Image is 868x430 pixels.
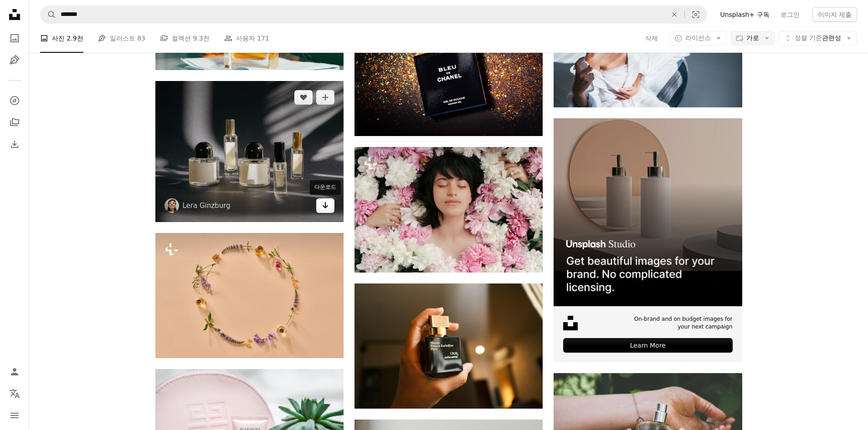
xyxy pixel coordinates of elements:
img: 많은 분홍색과 흰색 모란에 아름 다운 갈색 머리 소녀입니다. 모란 꽃과 함께 행복 한 boho 여자 초상화, 상위 뷰. 창조적 인 꽃 사진입니다. 아로마 향기 개념. 세계 여... [354,147,543,272]
a: 일러스트 [5,51,24,69]
img: file-1631678316303-ed18b8b5cb9cimage [563,316,578,330]
a: 홈 — Unsplash [5,5,24,25]
button: 좋아요 [294,90,313,105]
img: file-1715714113747-b8b0561c490eimage [554,118,742,306]
a: 컬렉션 [5,113,24,132]
button: 시각적 검색 [685,6,707,23]
span: 171 [257,33,269,43]
button: 컬렉션에 추가 [316,90,334,105]
a: 테이블 위에 놓인 향수병 무리 [155,147,344,155]
a: 다운로드 [316,198,334,213]
button: 삭제 [645,31,658,46]
a: 탐색 [5,91,24,110]
div: Learn More [563,338,732,353]
span: On-brand and on budget images for your next campaign [629,315,732,331]
img: 블루 드 샤넬 향수 병 [354,11,543,136]
a: 로그인 [775,7,805,22]
button: 이미지 제출 [812,7,857,22]
img: 테이블 위에 놓인 향수병 무리 [155,81,344,222]
a: 블루 드 샤넬 향수 병 [354,69,543,77]
a: 사진 [5,29,24,47]
span: 관련성 [795,34,841,43]
span: 9.3천 [193,33,209,43]
span: 83 [137,33,145,43]
div: 다운로드 [310,180,341,195]
img: 손에 향수 한 병을 들고있는 사람 [354,283,543,409]
span: 정렬 기준 [795,34,822,41]
button: 정렬 기준관련성 [779,31,857,46]
button: 가로 [730,31,775,46]
a: 많은 분홍색과 흰색 모란에 아름 다운 갈색 머리 소녀입니다. 모란 꽃과 함께 행복 한 boho 여자 초상화, 상위 뷰. 창조적 인 꽃 사진입니다. 아로마 향기 개념. 세계 여... [354,205,543,213]
form: 사이트 전체에서 이미지 찾기 [40,5,707,24]
button: 삭제 [664,6,684,23]
button: 언어 [5,384,24,403]
a: Lera Ginzburg [183,201,231,210]
a: 사용자 171 [224,24,269,53]
button: 라이선스 [669,31,727,46]
button: Unsplash 검색 [41,6,56,23]
img: 아로마테라피 에센셜 오일, 유향, 피는 페퍼민트 및 기타 허브와 꽃 병이 있는 여름 배경 [155,233,344,358]
a: 아로마테라피 에센셜 오일, 유향, 피는 페퍼민트 및 기타 허브와 꽃 병이 있는 여름 배경 [155,291,344,299]
span: 가로 [746,34,759,43]
img: Lera Ginzburg의 프로필로 이동 [164,198,179,213]
span: 라이선스 [685,34,711,41]
a: 컬렉션 9.3천 [160,24,210,53]
button: 메뉴 [5,406,24,425]
a: Unsplash+ 구독 [714,7,775,22]
a: 로그인 / 가입 [5,363,24,381]
a: 일러스트 83 [98,24,145,53]
a: 손에 향수 한 병을 들고있는 사람 [354,342,543,350]
a: On-brand and on budget images for your next campaignLearn More [554,118,742,362]
a: 다운로드 내역 [5,135,24,153]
